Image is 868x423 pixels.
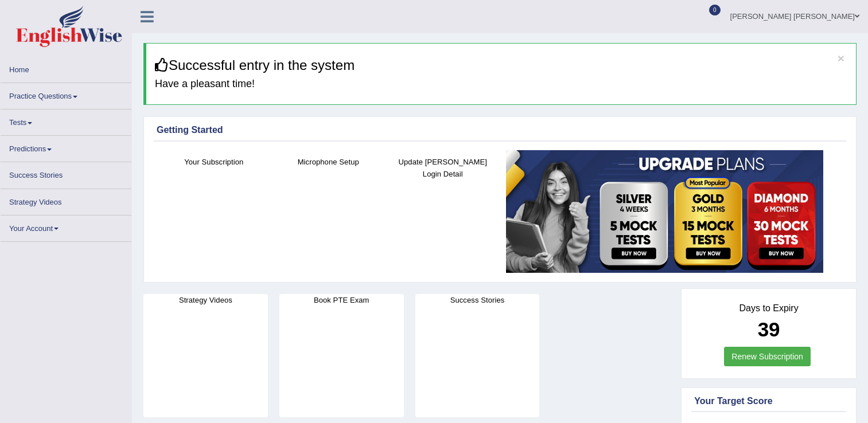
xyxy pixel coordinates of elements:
[162,156,266,168] h4: Your Subscription
[277,156,380,168] h4: Microphone Setup
[155,58,847,73] h3: Successful entry in the system
[1,189,131,211] a: Strategy Videos
[709,5,721,15] span: 0
[758,318,780,340] b: 39
[279,294,404,306] h4: Book PTE Exam
[1,216,131,238] a: Your Account
[694,303,843,314] h4: Days to Expiry
[143,294,268,306] h4: Strategy Videos
[1,136,131,158] a: Predictions
[1,162,131,185] a: Success Stories
[157,123,843,137] div: Getting Started
[1,83,131,105] a: Practice Questions
[694,394,843,408] div: Your Target Score
[506,150,823,273] img: small5.jpg
[838,52,844,64] button: ×
[1,109,131,132] a: Tests
[724,347,811,366] a: Renew Subscription
[391,156,495,180] h4: Update [PERSON_NAME] Login Detail
[1,57,131,79] a: Home
[415,294,540,306] h4: Success Stories
[155,79,847,90] h4: Have a pleasant time!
